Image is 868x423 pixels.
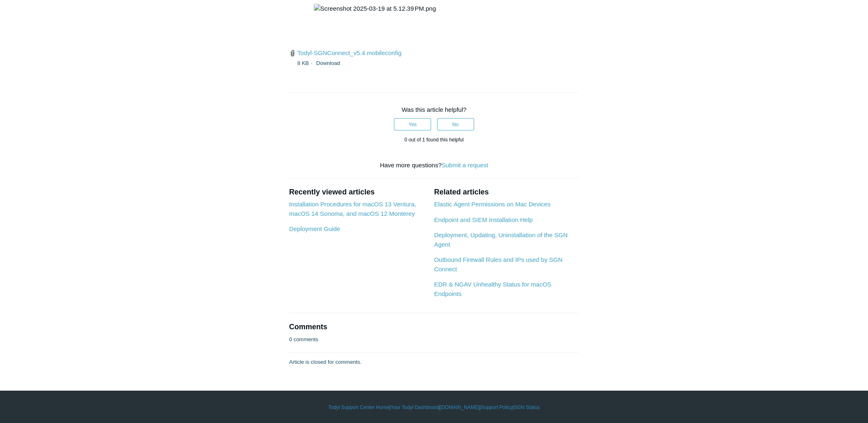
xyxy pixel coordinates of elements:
[394,118,431,130] button: This article was helpful
[328,403,389,411] a: Todyl Support Center Home
[404,136,463,142] span: 0 out of 1 found this helpful
[289,160,579,170] div: Have more questions?
[434,231,567,247] a: Deployment, Updating, Uninstallation of the SGN Agent
[314,4,436,14] img: Screenshot 2025-03-19 at 5.12.39 PM.png
[434,280,551,297] a: EDR & NGAV Unhealthy Status for macOS Endpoints
[289,200,416,217] a: Installation Procedures for macOS 13 Ventura, macOS 14 Sonoma, and macOS 12 Monterey
[434,216,532,223] a: Endpoint and SIEM Installation Help
[316,60,340,66] a: Download
[289,358,361,366] p: Article is closed for comments.
[297,49,401,56] a: Todyl-SGNConnect_v5.4.mobileconfig
[437,118,474,130] button: This article was not helpful
[289,186,426,197] h2: Recently viewed articles
[434,186,579,197] h2: Related articles
[434,200,550,207] a: Elastic Agent Permissions on Mac Devices
[442,161,488,168] a: Submit a request
[481,403,512,411] a: Support Policy
[297,60,315,66] span: 8 KB
[289,225,340,232] a: Deployment Guide
[289,321,579,332] h2: Comments
[440,403,479,411] a: [DOMAIN_NAME]
[402,106,467,113] span: Was this article helpful?
[196,403,672,411] div: | | | |
[434,256,562,272] a: Outbound Firewall Rules and IPs used by SGN Connect
[390,403,438,411] a: Your Todyl Dashboard
[289,335,318,343] p: 0 comments
[514,403,540,411] a: SGN Status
